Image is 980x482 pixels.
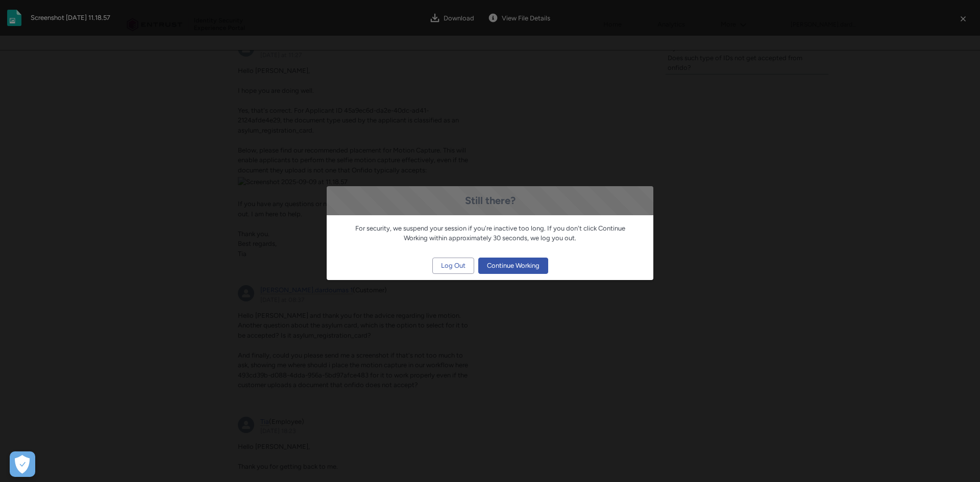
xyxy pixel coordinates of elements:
[10,451,35,477] button: Open Preferences
[432,258,474,274] button: Log Out
[487,258,540,273] span: Continue Working
[10,451,35,477] div: Cookie Preferences
[465,194,516,207] span: Still there?
[441,258,465,273] span: Log Out
[478,258,548,274] button: Continue Working
[355,224,625,242] span: For security, we suspend your session if you're inactive too long. If you don't click Continue Wo...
